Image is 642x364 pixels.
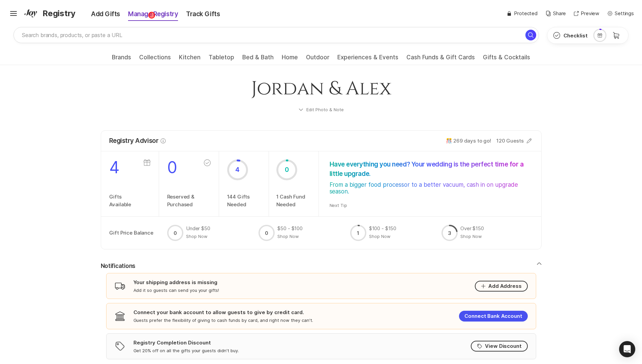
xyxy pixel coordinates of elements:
span: Registry [42,7,75,20]
button: Protected [507,10,538,18]
a: Outdoor [306,54,329,65]
p: 3 [448,230,451,237]
button: Shop Now [460,233,482,239]
p: Connect your bank account to allow guests to give by credit card. [133,309,304,316]
p: Your shipping address is missing [133,279,217,286]
p: Gift Price Balance [109,225,167,241]
p: From a bigger food processor to a better vacuum, cash in on upgrade season. [330,181,528,195]
p: $100 - $150 [369,225,396,233]
p: 1 [357,230,359,237]
div: Track Gifts [182,9,224,19]
p: Jordan & Alex [109,76,533,101]
button: Share [546,10,566,18]
p: Have everything you need? Your wedding is the perfect time for a little upgrade. [330,160,528,179]
p: 🎊 269 days to go! [446,137,491,145]
a: Tabletop [209,54,234,65]
a: Bed & Bath [242,54,274,65]
a: Experiences & Events [337,54,398,65]
button: Shop Now [369,233,391,239]
a: Cash Funds & Gift Cards [406,54,475,65]
p: 0 [174,230,177,237]
button: Search for [525,30,536,40]
p: 0 [285,165,289,175]
button: Preview [574,10,599,18]
p: Protected [514,10,538,18]
a: Gifts & Cocktails [483,54,530,65]
p: Registry Completion Discount [133,339,211,346]
button: Add Address [475,281,527,292]
a: Kitchen [179,54,201,65]
p: Guests prefer the flexibility of giving to cash funds by card, and right now they can't. [133,317,313,323]
button: Edit Guest Count [525,137,533,145]
a: Collections [139,54,171,65]
p: Under $50 [186,225,210,233]
div: Add Gifts [78,9,124,19]
p: Settings [615,10,634,18]
p: Add it so guests can send you your gifts! [133,287,219,293]
button: Settings [607,10,634,18]
button: Connect Bank Account [459,311,527,322]
a: Brands [112,54,131,65]
div: Open Intercom Messenger [619,341,635,357]
p: 120 Guests [496,137,524,145]
p: 4 [235,165,240,175]
a: Home [282,54,298,65]
p: Gifts Available [109,193,131,208]
p: Share [553,10,566,18]
p: 4 [109,159,131,176]
p: Get 20% off on all the gifts your guests didn't buy. [133,347,239,354]
button: Edit Photo & Note [101,101,542,118]
button: Shop Now [277,233,299,239]
p: 1 Cash Fund Needed [276,193,311,208]
button: Shop Now [186,233,208,239]
button: Checklist [547,27,593,43]
p: Preview [581,10,599,18]
div: Manage Registry [124,9,182,19]
input: Search brands, products, or paste a URL [13,27,539,43]
p: $50 - $100 [277,225,303,233]
button: Notifications [101,262,542,270]
p: Over $150 [460,225,484,233]
p: Reserved & Purchased [167,193,195,208]
p: Registry Advisor [109,136,159,146]
button: Next Tip [330,202,347,208]
p: 0 [167,159,195,176]
p: Notifications [101,262,135,270]
button: View Discount [471,341,527,352]
p: 144 Gifts Needed [227,193,261,208]
p: 0 [265,230,268,237]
